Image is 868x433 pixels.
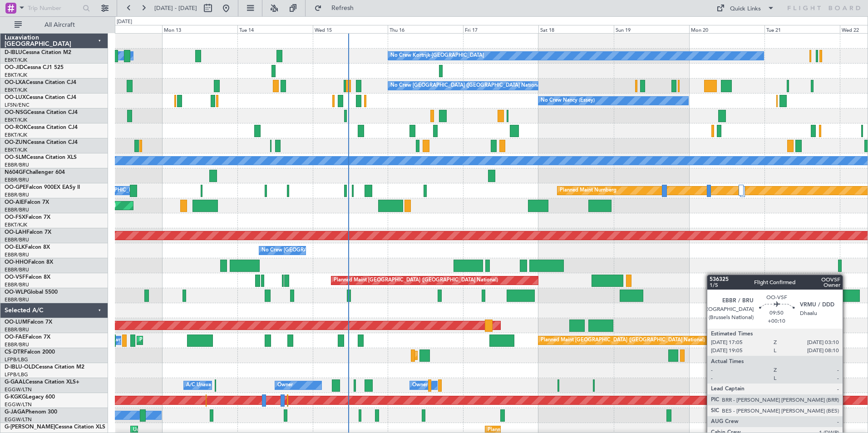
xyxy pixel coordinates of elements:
span: OO-WLP [5,290,27,295]
a: OO-FSXFalcon 7X [5,215,50,220]
button: All Aircraft [10,18,99,32]
a: G-KGKGLegacy 600 [5,394,55,400]
span: OO-LXA [5,80,26,85]
a: OO-JIDCessna CJ1 525 [5,65,64,70]
a: OO-ROKCessna Citation CJ4 [5,125,78,130]
a: OO-GPEFalcon 900EX EASy II [5,185,80,190]
div: No Crew Nancy (Essey) [541,94,595,108]
span: OO-ZUN [5,140,27,145]
a: OO-NSGCessna Citation CJ4 [5,110,78,115]
div: Sat 18 [538,25,614,33]
span: G-GAAL [5,379,25,385]
a: LFPB/LBG [5,371,28,378]
a: OO-ELKFalcon 8X [5,245,50,250]
a: EBBR/BRU [5,236,29,243]
a: EBKT/KJK [5,117,27,123]
span: CS-DTR [5,349,24,355]
a: OO-SLMCessna Citation XLS [5,155,77,160]
span: G-KGKG [5,394,26,400]
a: EBBR/BRU [5,177,29,183]
button: Refresh [310,1,365,15]
div: Planned Maint Nurnberg [560,184,616,197]
a: G-JAGAPhenom 300 [5,409,57,415]
a: EBBR/BRU [5,192,29,198]
a: EBBR/BRU [5,341,29,348]
span: OO-VSF [5,275,25,280]
span: OO-LAH [5,230,26,235]
span: OO-LUM [5,320,27,325]
span: OO-NSG [5,110,27,115]
a: EBBR/BRU [5,266,29,273]
div: Owner [277,379,293,392]
span: D-IBLU-OLD [5,364,35,370]
a: EBBR/BRU [5,296,29,303]
a: EGGW/LTN [5,386,32,393]
div: Wed 15 [313,25,388,33]
a: EBBR/BRU [5,251,29,258]
div: Planned Maint [GEOGRAPHIC_DATA] ([GEOGRAPHIC_DATA] National) [541,334,705,347]
a: OO-FAEFalcon 7X [5,335,50,340]
div: Mon 20 [689,25,764,33]
span: OO-ELK [5,245,25,250]
div: [DATE] [117,18,132,26]
div: Owner [412,379,428,392]
a: OO-LXACessna Citation CJ4 [5,80,76,85]
span: OO-AIE [5,200,24,205]
span: N604GF [5,170,26,175]
a: EBKT/KJK [5,147,27,153]
div: No Crew [GEOGRAPHIC_DATA] ([GEOGRAPHIC_DATA] National) [261,244,414,257]
a: OO-HHOFalcon 8X [5,260,53,265]
div: Planned Maint [GEOGRAPHIC_DATA] ([GEOGRAPHIC_DATA]) [716,408,859,422]
div: A/C Unavailable [186,379,224,392]
span: OO-SLM [5,155,26,160]
a: N604GFChallenger 604 [5,170,65,175]
a: EBKT/KJK [5,221,27,228]
div: Quick Links [730,5,761,14]
a: OO-AIEFalcon 7X [5,200,49,205]
div: Tue 14 [237,25,313,33]
a: EBBR/BRU [5,207,29,213]
span: Refresh [324,5,362,11]
a: OO-LAHFalcon 7X [5,230,51,235]
a: D-IBLU-OLDCessna Citation M2 [5,364,84,370]
a: EGGW/LTN [5,416,32,423]
span: G-[PERSON_NAME] [5,424,55,430]
div: Sun 12 [87,25,162,33]
div: Planned Maint Melsbroek Air Base [139,334,219,347]
a: EGGW/LTN [5,401,32,408]
a: OO-VSFFalcon 8X [5,275,50,280]
div: Sun 19 [614,25,689,33]
div: No Crew Kortrijk-[GEOGRAPHIC_DATA] [390,49,484,63]
a: EBKT/KJK [5,132,27,138]
span: [DATE] - [DATE] [154,4,197,12]
a: OO-ZUNCessna Citation CJ4 [5,140,78,145]
a: D-IBLUCessna Citation M2 [5,50,71,55]
span: OO-GPE [5,185,26,190]
div: Planned Maint [GEOGRAPHIC_DATA] ([GEOGRAPHIC_DATA] National) [334,274,498,287]
a: EBKT/KJK [5,87,27,93]
a: G-[PERSON_NAME]Cessna Citation XLS [5,424,105,430]
button: Quick Links [712,1,779,15]
div: No Crew [GEOGRAPHIC_DATA] ([GEOGRAPHIC_DATA] National) [390,79,542,93]
span: OO-FSX [5,215,25,220]
a: LFPB/LBG [5,356,28,363]
a: G-GAALCessna Citation XLS+ [5,379,79,385]
a: OO-LUXCessna Citation CJ4 [5,95,76,100]
div: Mon 13 [162,25,237,33]
a: EBBR/BRU [5,281,29,288]
span: OO-HHO [5,260,28,265]
a: CS-DTRFalcon 2000 [5,349,55,355]
span: OO-JID [5,65,24,70]
span: OO-LUX [5,95,26,100]
span: OO-ROK [5,125,27,130]
a: EBBR/BRU [5,162,29,168]
span: All Aircraft [24,22,96,28]
span: D-IBLU [5,50,22,55]
span: G-JAGA [5,409,25,415]
input: Trip Number [28,1,80,15]
a: EBKT/KJK [5,57,27,64]
div: Tue 21 [764,25,840,33]
span: OO-FAE [5,335,25,340]
a: LFSN/ENC [5,102,30,108]
div: Thu 16 [388,25,463,33]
